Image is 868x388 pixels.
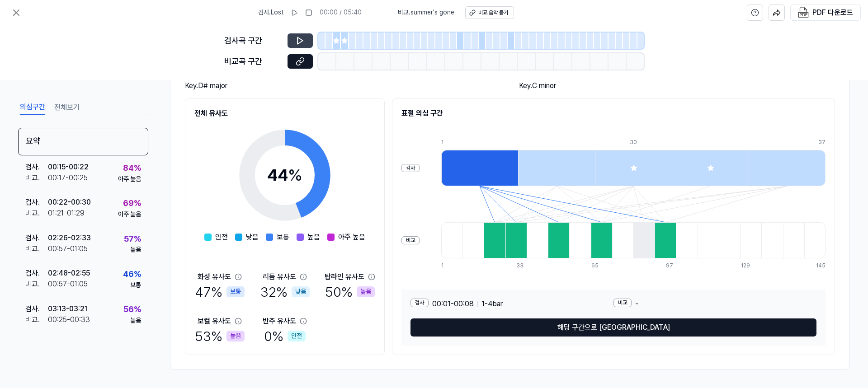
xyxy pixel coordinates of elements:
[185,80,501,91] div: Key. D# major
[796,5,855,20] button: PDF 다운로드
[226,286,245,297] div: 보통
[25,243,48,254] div: 비교 .
[481,299,503,309] span: 1 - 4 bar
[25,268,48,279] div: 검사 .
[25,314,48,325] div: 비교 .
[519,80,835,91] div: Key. C minor
[307,232,320,243] span: 높음
[25,279,48,290] div: 비교 .
[398,8,454,17] span: 비교 . summer's gone
[194,108,375,119] h2: 전체 유사도
[516,262,538,270] div: 33
[20,100,45,115] button: 의심구간
[338,232,365,243] span: 아주 높음
[48,279,88,290] div: 00:57 - 01:05
[48,314,90,325] div: 00:25 - 00:33
[48,197,91,208] div: 00:22 - 00:30
[465,6,514,19] button: 비교 음악 듣기
[263,316,296,327] div: 반주 유사도
[277,232,289,243] span: 보통
[401,108,826,119] h2: 표절 의심 구간
[798,7,809,18] img: PDF Download
[441,139,518,146] div: 1
[320,8,362,17] div: 00:00 / 05:40
[630,139,707,146] div: 30
[25,162,48,173] div: 검사 .
[48,208,85,219] div: 01:21 - 01:29
[325,271,364,282] div: 탑라인 유사도
[130,245,141,254] div: 높음
[267,163,302,187] div: 44
[260,282,310,301] div: 32 %
[747,5,763,21] button: help
[48,162,89,173] div: 00:15 - 00:22
[25,208,48,219] div: 비교 .
[410,299,429,307] div: 검사
[264,327,306,346] div: 0 %
[123,303,141,316] div: 56 %
[123,162,141,175] div: 84 %
[441,262,462,270] div: 1
[48,304,87,314] div: 03:13 - 03:21
[288,331,306,341] div: 안전
[215,232,228,243] span: 안전
[666,262,687,270] div: 97
[18,128,148,155] div: 요약
[198,271,231,282] div: 화성 유사도
[25,197,48,208] div: 검사 .
[226,331,245,341] div: 높음
[48,173,88,183] div: 00:17 - 00:25
[432,299,474,309] span: 00:01 - 00:08
[401,236,420,245] div: 비교
[741,262,762,270] div: 129
[123,197,141,210] div: 69 %
[224,34,282,47] div: 검사곡 구간
[48,268,90,279] div: 02:48 - 02:55
[195,282,245,301] div: 47 %
[25,233,48,243] div: 검사 .
[357,286,375,297] div: 높음
[118,210,141,219] div: 아주 높음
[401,164,420,173] div: 검사
[292,286,310,297] div: 낮음
[613,299,816,309] div: -
[325,282,375,301] div: 50 %
[751,8,759,17] svg: help
[818,139,826,146] div: 37
[25,304,48,314] div: 검사 .
[591,262,613,270] div: 65
[48,233,91,243] div: 02:26 - 02:33
[130,316,141,325] div: 높음
[123,268,141,281] div: 46 %
[124,233,141,246] div: 57 %
[288,165,302,185] span: %
[54,100,80,115] button: 전체보기
[478,9,508,17] div: 비교 음악 듣기
[118,175,141,184] div: 아주 높음
[224,55,282,68] div: 비교곡 구간
[25,173,48,183] div: 비교 .
[613,299,632,307] div: 비교
[816,262,826,270] div: 145
[812,7,853,19] div: PDF 다운로드
[198,316,231,327] div: 보컬 유사도
[258,8,283,17] span: 검사 . Lost
[773,9,781,17] img: share
[263,271,296,282] div: 리듬 유사도
[195,327,245,346] div: 53 %
[410,318,816,337] button: 해당 구간으로 [GEOGRAPHIC_DATA]
[130,281,141,290] div: 보통
[48,243,88,254] div: 00:57 - 01:05
[246,232,259,243] span: 낮음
